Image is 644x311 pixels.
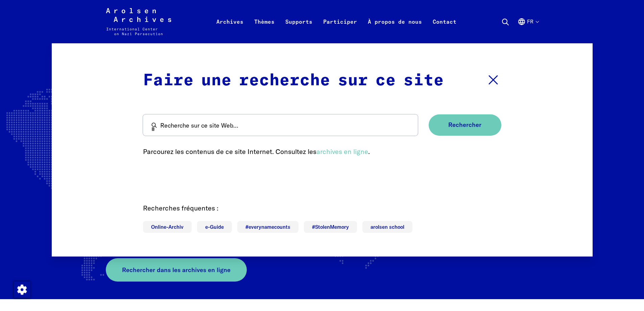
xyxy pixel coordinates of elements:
a: Supports [280,16,318,43]
p: Recherches fréquentes : [143,203,501,213]
button: Français, sélection de la langue [518,18,539,42]
a: arolsen school [362,221,412,233]
a: Archives [211,16,249,43]
p: Parcourez les contenus de ce site Internet. Consultez les . [143,147,501,157]
button: Rechercher [429,114,501,136]
a: Contact [427,16,462,43]
a: Participer [318,16,362,43]
a: #everynamecounts [237,221,299,233]
a: Online-Archiv [143,221,192,233]
a: Thèmes [249,16,280,43]
a: Rechercher dans les archives en ligne [106,258,247,282]
div: Modification du consentement [14,281,30,297]
a: e-Guide [197,221,232,233]
span: Rechercher [448,121,481,129]
a: archives en ligne [316,147,368,156]
p: Faire une recherche sur ce site [143,68,444,93]
a: #StolenMemory [304,221,357,233]
a: À propos de nous [362,16,427,43]
nav: Principal [211,8,462,35]
img: Modification du consentement [14,282,30,298]
span: Rechercher dans les archives en ligne [122,265,231,274]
